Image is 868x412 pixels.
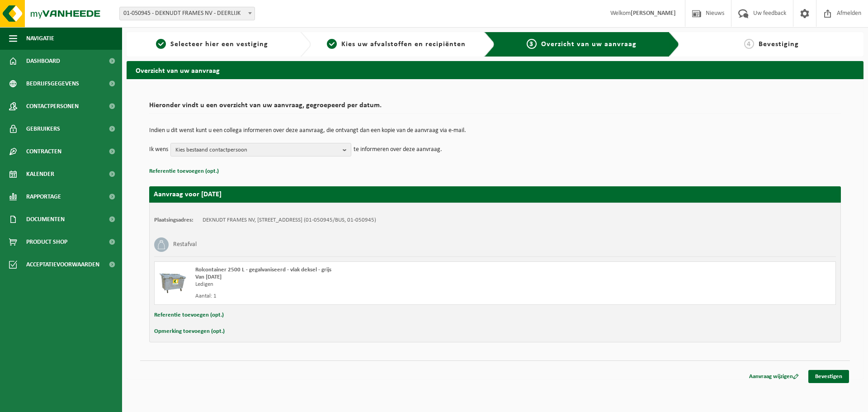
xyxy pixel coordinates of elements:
[26,140,61,163] span: Contracten
[26,95,79,118] span: Contactpersonen
[744,39,754,49] span: 4
[26,253,99,276] span: Acceptatievoorwaarden
[159,266,186,294] img: WB-2500-GAL-GY-01.png
[26,163,54,185] span: Kalender
[631,10,676,17] strong: [PERSON_NAME]
[131,39,293,50] a: 1Selecteer hier een vestiging
[541,41,637,48] span: Overzicht van uw aanvraag
[120,7,255,20] span: 01-050945 - DEKNUDT FRAMES NV - DEERLIJK
[127,61,863,79] h2: Overzicht van uw aanvraag
[26,185,61,208] span: Rapportage
[195,267,331,273] span: Rolcontainer 2500 L - gegalvaniseerd - vlak deksel - grijs
[354,143,442,156] p: te informeren over deze aanvraag.
[154,191,222,198] strong: Aanvraag voor [DATE]
[149,143,168,156] p: Ik wens
[154,326,225,337] button: Opmerking toevoegen (opt.)
[527,39,537,49] span: 3
[808,370,849,383] a: Bevestigen
[327,39,337,49] span: 2
[742,370,806,383] a: Aanvraag wijzigen
[170,143,351,156] button: Kies bestaand contactpersoon
[119,7,255,20] span: 01-050945 - DEKNUDT FRAMES NV - DEERLIJK
[341,41,466,48] span: Kies uw afvalstoffen en recipiënten
[26,208,65,231] span: Documenten
[154,217,193,223] strong: Plaatsingsadres:
[149,102,841,114] h2: Hieronder vindt u een overzicht van uw aanvraag, gegroepeerd per datum.
[154,309,224,321] button: Referentie toevoegen (opt.)
[316,39,477,50] a: 2Kies uw afvalstoffen en recipiënten
[175,143,339,157] span: Kies bestaand contactpersoon
[149,128,841,134] p: Indien u dit wenst kunt u een collega informeren over deze aanvraag, die ontvangt dan een kopie v...
[26,50,60,72] span: Dashboard
[156,39,166,49] span: 1
[26,27,54,50] span: Navigatie
[173,237,197,252] h3: Restafval
[195,274,222,280] strong: Van [DATE]
[149,166,219,177] button: Referentie toevoegen (opt.)
[195,293,531,300] div: Aantal: 1
[170,41,268,48] span: Selecteer hier een vestiging
[203,217,376,224] td: DEKNUDT FRAMES NV, [STREET_ADDRESS] (01-050945/BUS, 01-050945)
[195,281,531,288] div: Ledigen
[26,231,67,253] span: Product Shop
[759,41,799,48] span: Bevestiging
[26,72,79,95] span: Bedrijfsgegevens
[26,118,60,140] span: Gebruikers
